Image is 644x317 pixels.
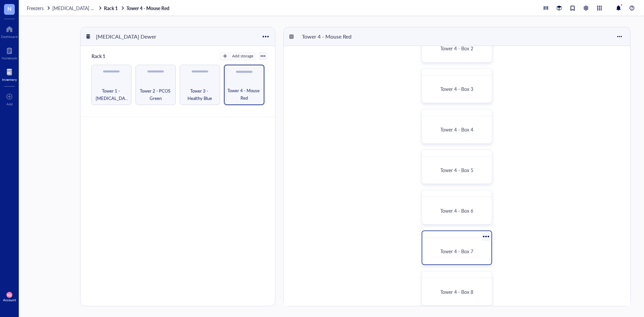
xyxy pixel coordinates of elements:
[227,87,261,102] span: Tower 4 - Mouse Red
[1,24,18,39] a: Dashboard
[52,5,103,11] a: [MEDICAL_DATA] Dewer
[7,4,11,13] span: N
[2,45,17,60] a: Notebook
[440,288,473,295] span: Tower 4 - Box 8
[1,35,18,39] div: Dashboard
[440,86,473,92] span: Tower 4 - Box 3
[27,5,44,11] span: Freezers
[2,56,17,60] div: Notebook
[220,52,256,60] button: Add storage
[440,207,473,214] span: Tower 4 - Box 6
[183,87,217,102] span: Tower 3 - Healthy Blue
[440,126,473,133] span: Tower 4 - Box 4
[94,87,128,102] span: Tower 1 - [MEDICAL_DATA] Yellow
[52,5,104,11] span: [MEDICAL_DATA] Dewer
[2,67,17,82] a: Inventory
[440,45,473,52] span: Tower 4 - Box 2
[2,77,17,82] div: Inventory
[27,5,51,11] a: Freezers
[3,298,16,302] div: Account
[299,31,355,42] div: Tower 4 - Mouse Red
[93,31,159,42] div: [MEDICAL_DATA] Dewer
[139,87,173,102] span: Tower 2 - PCOS Green
[440,248,473,255] span: Tower 4 - Box 7
[232,53,253,59] div: Add storage
[6,102,13,106] div: Add
[440,167,473,173] span: Tower 4 - Box 5
[104,5,171,11] a: Rack 1Tower 4 - Mouse Red
[7,293,12,297] span: NL
[89,51,129,61] div: Rack 1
